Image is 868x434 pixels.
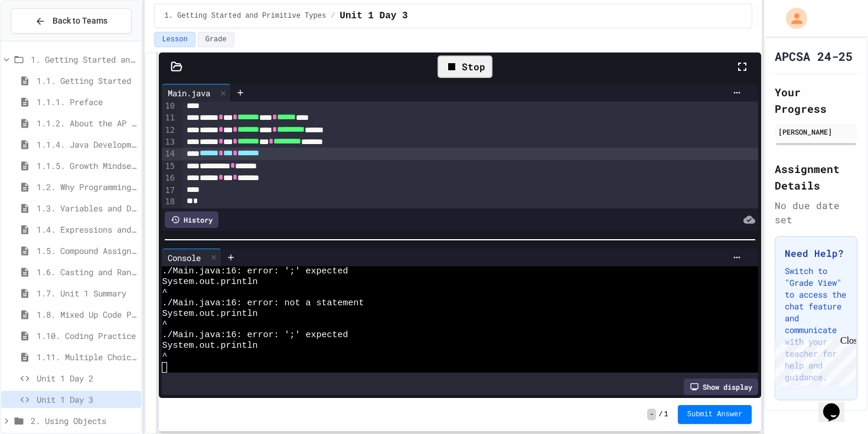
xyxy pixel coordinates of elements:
div: 10 [162,100,177,112]
span: / [658,410,663,419]
button: Lesson [154,32,195,47]
div: Stop [438,56,492,78]
span: 1.2. Why Programming? Why [GEOGRAPHIC_DATA]? [37,181,136,193]
span: 1 [664,410,668,419]
button: Back to Teams [11,8,132,34]
h1: APCSA 24-25 [775,48,853,64]
div: Console [162,249,221,266]
div: My Account [774,5,810,32]
span: 1.1.5. Growth Mindset and Pair Programming [37,159,136,172]
div: Main.java [162,84,231,102]
span: 1. Getting Started and Primitive Types [164,11,326,21]
div: No due date set [775,198,857,227]
span: System.out.println [162,341,257,351]
div: 12 [162,125,177,136]
div: 17 [162,185,177,197]
div: 11 [162,112,177,124]
span: - [647,409,656,420]
span: ./Main.java:16: error: not a statement [162,298,364,309]
span: 1.1.1. Preface [37,96,136,108]
span: 1.7. Unit 1 Summary [37,287,136,299]
iframe: chat widget [770,335,856,386]
h2: Assignment Details [775,161,857,194]
span: 1.5. Compound Assignment Operators [37,244,136,257]
span: System.out.println [162,277,257,288]
span: 1. Getting Started and Primitive Types [31,53,136,66]
button: Grade [198,32,234,47]
iframe: chat widget [818,387,856,422]
span: 1.1.4. Java Development Environments [37,138,136,151]
span: 1.11. Multiple Choice Exercises [37,351,136,363]
span: 1.3. Variables and Data Types [37,202,136,214]
span: 1.1.2. About the AP CS A Exam [37,117,136,129]
span: Unit 1 Day 3 [340,9,407,23]
span: 1.8. Mixed Up Code Practice [37,308,136,321]
div: Chat with us now!Close [5,5,81,75]
div: 18 [162,196,177,208]
div: Main.java [162,87,216,99]
span: Back to Teams [53,15,107,27]
span: System.out.println [162,309,257,319]
span: Unit 1 Day 2 [37,372,136,384]
h3: Need Help? [785,246,847,260]
span: 1.6. Casting and Ranges of Variables [37,266,136,278]
span: 1.4. Expressions and Assignment Statements [37,223,136,236]
div: History [165,211,218,228]
span: ^ [162,319,167,330]
div: [PERSON_NAME] [778,126,854,137]
p: Switch to "Grade View" to access the chat feature and communicate with your teacher for help and ... [785,265,847,383]
span: 1.1. Getting Started [37,74,136,87]
span: / [331,11,335,21]
span: Unit 1 Day 3 [37,393,136,406]
button: Submit Answer [678,405,752,424]
span: 1.10. Coding Practice [37,329,136,342]
span: ./Main.java:16: error: ';' expected [162,266,348,277]
h2: Your Progress [775,84,857,117]
span: ^ [162,288,167,298]
span: 2. Using Objects [31,415,136,427]
div: 14 [162,148,177,160]
div: 15 [162,161,177,172]
span: ./Main.java:16: error: ';' expected [162,330,348,341]
span: Submit Answer [687,410,743,419]
span: ^ [162,351,167,362]
div: 13 [162,136,177,148]
div: 16 [162,172,177,184]
div: Show display [684,378,758,395]
div: 19 [162,208,177,220]
div: Console [162,252,207,264]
